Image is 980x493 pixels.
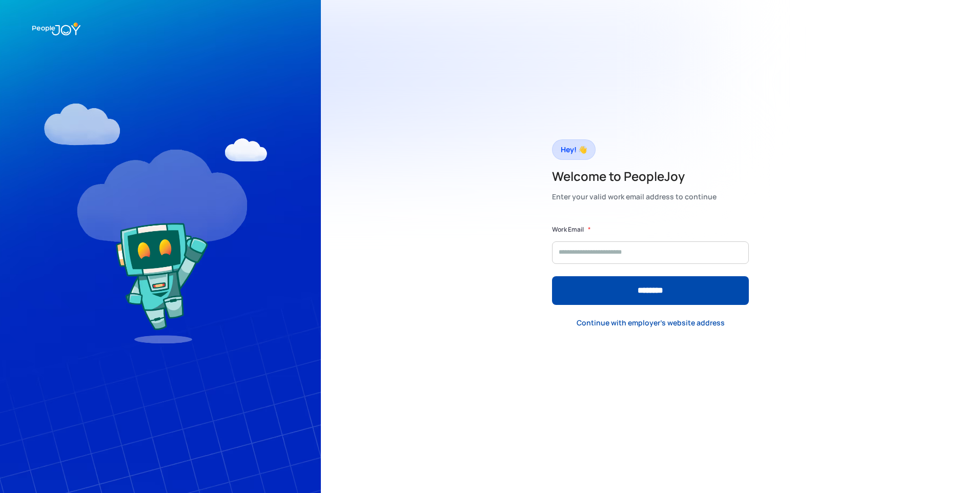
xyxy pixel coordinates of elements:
[577,318,725,328] div: Continue with employer's website address
[568,313,733,334] a: Continue with employer's website address
[561,142,587,157] div: Hey! 👋
[552,168,717,184] h2: Welcome to PeopleJoy
[552,190,717,204] div: Enter your valid work email address to continue
[552,224,749,305] form: Form
[552,224,584,235] label: Work Email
